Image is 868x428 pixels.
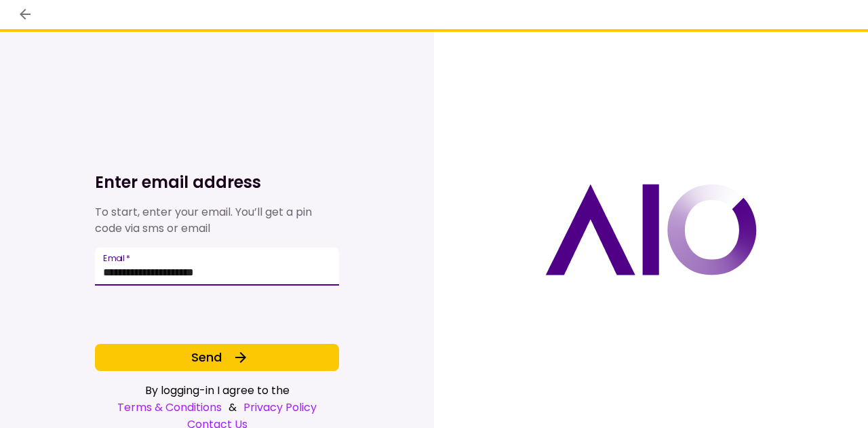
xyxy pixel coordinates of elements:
[243,399,317,416] a: Privacy Policy
[95,172,339,193] h1: Enter email address
[95,399,339,416] div: &
[95,382,339,399] div: By logging-in I agree to the
[117,399,222,416] a: Terms & Conditions
[95,344,339,371] button: Send
[103,252,130,264] label: Email
[191,348,222,366] span: Send
[95,204,339,237] div: To start, enter your email. You’ll get a pin code via sms or email
[14,3,37,26] button: back
[545,184,757,275] img: AIO logo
